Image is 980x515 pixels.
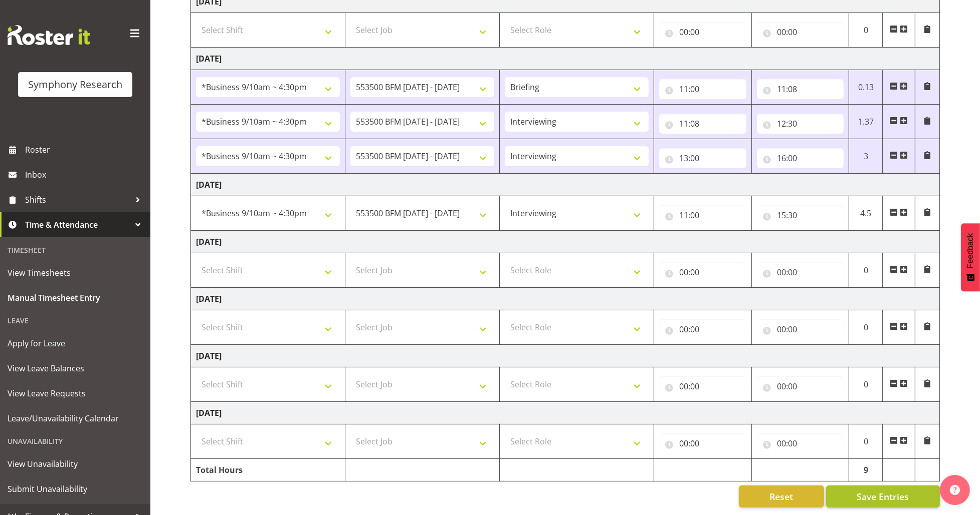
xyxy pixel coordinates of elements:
[191,402,940,424] td: [DATE]
[3,431,148,451] div: Unavailability
[191,48,940,70] td: [DATE]
[3,451,148,476] a: View Unavailability
[659,262,746,282] input: Click to select...
[3,381,148,406] a: View Leave Requests
[849,196,883,231] td: 4.5
[757,148,844,168] input: Click to select...
[739,485,824,507] button: Reset
[659,148,746,168] input: Click to select...
[849,253,883,288] td: 0
[757,114,844,134] input: Click to select...
[659,22,746,42] input: Click to select...
[3,310,148,331] div: Leave
[8,481,143,496] span: Submit Unavailability
[849,139,883,174] td: 3
[191,345,940,367] td: [DATE]
[25,192,130,207] span: Shifts
[849,367,883,402] td: 0
[961,223,980,291] button: Feedback - Show survey
[3,356,148,381] a: View Leave Balances
[8,265,143,280] span: View Timesheets
[8,411,143,426] span: Leave/Unavailability Calendar
[3,240,148,260] div: Timesheet
[950,485,960,495] img: help-xxl-2.png
[25,167,145,182] span: Inbox
[659,79,746,99] input: Click to select...
[191,231,940,253] td: [DATE]
[8,456,143,471] span: View Unavailability
[849,13,883,48] td: 0
[757,22,844,42] input: Click to select...
[8,336,143,351] span: Apply for Leave
[191,174,940,196] td: [DATE]
[849,105,883,139] td: 1.37
[659,433,746,453] input: Click to select...
[659,114,746,134] input: Click to select...
[8,386,143,401] span: View Leave Requests
[857,490,909,503] span: Save Entries
[659,319,746,339] input: Click to select...
[757,205,844,225] input: Click to select...
[826,485,940,507] button: Save Entries
[8,25,90,45] img: Rosterit website logo
[849,70,883,105] td: 0.13
[28,77,122,92] div: Symphony Research
[757,319,844,339] input: Click to select...
[757,433,844,453] input: Click to select...
[3,406,148,431] a: Leave/Unavailability Calendar
[757,79,844,99] input: Click to select...
[849,459,883,481] td: 9
[769,490,793,503] span: Reset
[966,233,975,268] span: Feedback
[8,361,143,376] span: View Leave Balances
[3,285,148,310] a: Manual Timesheet Entry
[849,310,883,345] td: 0
[191,288,940,310] td: [DATE]
[757,262,844,282] input: Click to select...
[659,376,746,396] input: Click to select...
[25,142,145,157] span: Roster
[8,290,143,305] span: Manual Timesheet Entry
[3,260,148,285] a: View Timesheets
[3,331,148,356] a: Apply for Leave
[3,476,148,501] a: Submit Unavailability
[25,217,130,232] span: Time & Attendance
[757,376,844,396] input: Click to select...
[659,205,746,225] input: Click to select...
[191,459,345,481] td: Total Hours
[849,424,883,459] td: 0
